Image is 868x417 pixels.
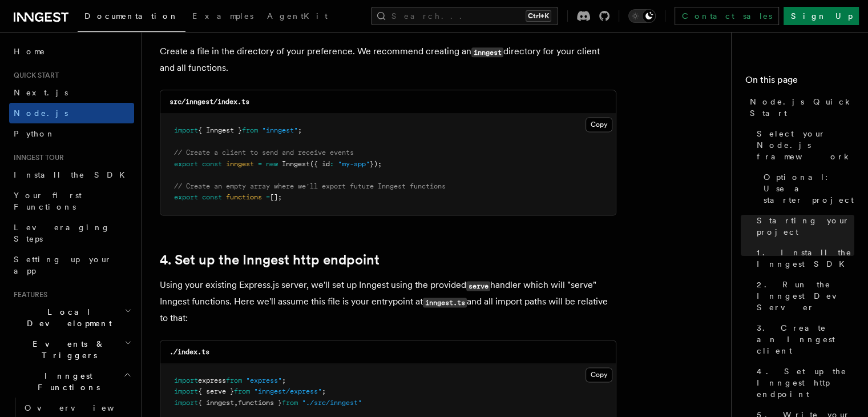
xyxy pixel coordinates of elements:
span: Quick start [9,71,59,80]
span: AgentKit [267,11,328,21]
span: Inngest [282,160,310,168]
a: 3. Create an Inngest client [752,318,854,361]
span: export [174,193,198,201]
button: Inngest Functions [9,366,134,398]
p: Using your existing Express.js server, we'll set up Inngest using the provided handler which will... [160,277,616,326]
span: // Create a client to send and receive events [174,149,354,157]
span: express [198,376,226,384]
span: from [282,399,298,407]
a: Documentation [78,3,185,32]
span: export [174,160,198,168]
code: src/inngest/index.ts [169,98,249,106]
span: "inngest" [262,126,298,134]
span: 3. Create an Inngest client [757,322,854,356]
span: { Inngest } [198,126,242,134]
a: AgentKit [260,3,334,31]
button: Local Development [9,302,134,334]
span: ({ id [310,160,330,168]
a: Optional: Use a starter project [759,167,854,210]
a: Contact sales [675,7,779,25]
a: 1. Install the Inngest SDK [752,242,854,274]
span: 4. Set up the Inngest http endpoint [757,366,854,400]
span: from [234,387,250,395]
span: Overview [25,403,142,412]
a: Node.js Quick Start [745,91,854,123]
span: ; [322,387,326,395]
span: from [226,376,242,384]
span: import [174,126,198,134]
span: inngest [226,160,254,168]
span: Documentation [84,11,179,21]
span: Inngest Functions [9,370,123,393]
span: from [242,126,258,134]
span: { serve } [198,387,234,395]
a: 4. Set up the Inngest http endpoint [160,252,380,268]
span: import [174,399,198,407]
span: 1. Install the Inngest SDK [757,247,854,270]
code: inngest [471,47,503,57]
span: Setting up your app [14,255,112,275]
span: new [266,160,278,168]
span: }); [370,160,382,168]
span: Home [14,46,46,57]
kbd: Ctrl+K [526,10,551,22]
span: Examples [192,11,253,21]
a: 2. Run the Inngest Dev Server [752,274,854,318]
a: 4. Set up the Inngest http endpoint [752,361,854,404]
span: []; [270,193,282,201]
span: Inngest tour [9,153,64,162]
span: Starting your project [757,215,854,238]
span: : [330,160,334,168]
a: Node.js [9,103,134,123]
code: serve [466,281,490,291]
code: inngest.ts [423,298,467,307]
span: { inngest [198,399,234,407]
span: Node.js [14,109,68,118]
span: ; [282,376,286,384]
span: ; [298,126,302,134]
span: Next.js [14,88,68,97]
span: "inngest/express" [254,387,322,395]
a: Sign Up [784,7,859,25]
span: "./src/inngest" [302,399,362,407]
span: , [234,399,238,407]
span: import [174,387,198,395]
span: Python [14,129,55,138]
p: Create a file in the directory of your preference. We recommend creating an directory for your cl... [160,43,616,76]
span: 2. Run the Inngest Dev Server [757,279,854,313]
span: "express" [246,376,282,384]
button: Copy [586,117,612,132]
span: Your first Functions [14,191,82,211]
h4: On this page [745,73,854,91]
span: = [258,160,262,168]
span: functions [226,193,262,201]
button: Copy [586,367,612,382]
a: Examples [185,3,260,31]
a: Starting your project [752,210,854,242]
span: Select your Node.js framework [757,128,854,162]
a: Python [9,123,134,144]
a: Setting up your app [9,249,134,281]
span: import [174,376,198,384]
span: const [202,160,222,168]
span: Install the SDK [14,170,132,179]
span: functions } [238,399,282,407]
span: Leveraging Steps [14,223,110,243]
span: const [202,193,222,201]
a: Your first Functions [9,185,134,217]
a: Install the SDK [9,165,134,185]
button: Toggle dark mode [628,9,656,23]
button: Search...Ctrl+K [371,7,558,25]
a: Next.js [9,82,134,103]
a: Home [9,41,134,62]
span: Features [9,290,47,299]
span: = [266,193,270,201]
span: Node.js Quick Start [750,96,854,119]
button: Events & Triggers [9,334,134,366]
span: "my-app" [338,160,370,168]
a: Leveraging Steps [9,217,134,249]
a: Select your Node.js framework [752,123,854,167]
span: Optional: Use a starter project [764,171,854,206]
span: Events & Triggers [9,338,124,361]
span: Local Development [9,306,124,329]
